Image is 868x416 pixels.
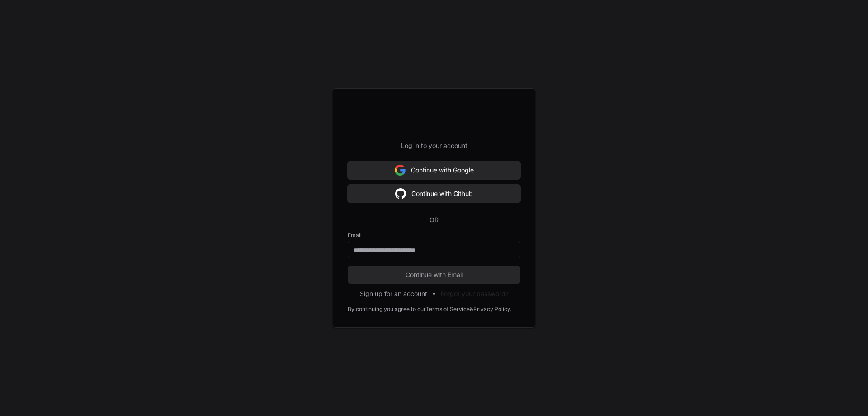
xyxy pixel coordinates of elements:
[426,215,442,225] span: OR
[348,270,520,279] span: Continue with Email
[348,232,520,239] label: Email
[348,266,520,284] button: Continue with Email
[470,306,473,313] div: &
[360,289,427,298] button: Sign up for an account
[473,306,511,313] a: Privacy Policy.
[348,185,520,203] button: Continue with Github
[348,306,426,313] div: By continuing you agree to our
[348,161,520,179] button: Continue with Google
[395,161,406,179] img: Sign in with google
[426,306,470,313] a: Terms of Service
[348,141,520,150] p: Log in to your account
[395,185,406,203] img: Sign in with google
[441,289,509,298] button: Forgot your password?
